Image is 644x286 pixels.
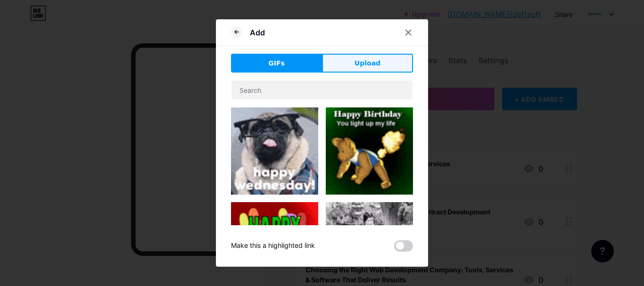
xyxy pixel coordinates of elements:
button: Upload [322,54,413,73]
input: Search [231,81,413,99]
button: GIFs [231,54,322,73]
span: Upload [355,58,380,68]
img: Gihpy [231,107,318,195]
span: GIFs [268,58,285,68]
div: Add [250,27,265,38]
div: Make this a highlighted link [231,240,315,252]
img: Gihpy [326,107,413,195]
